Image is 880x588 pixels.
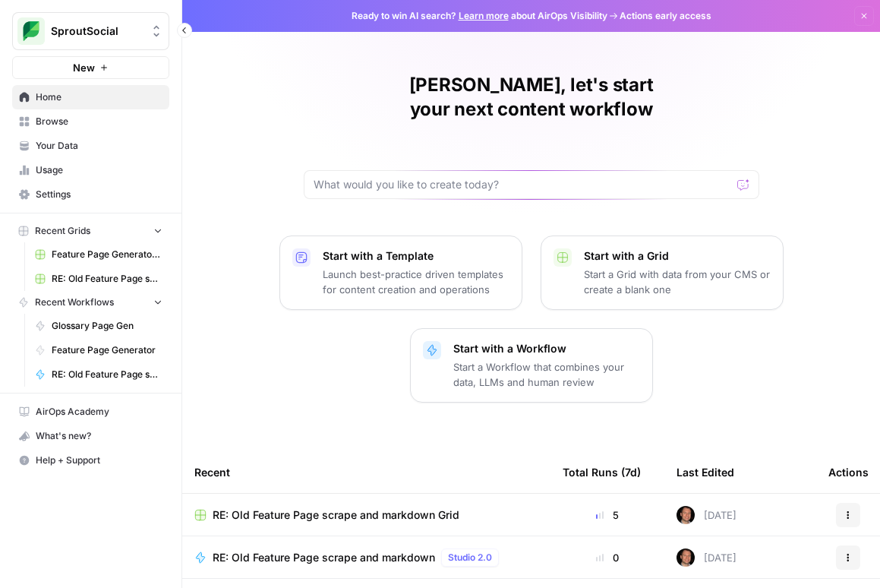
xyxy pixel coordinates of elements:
button: Workspace: SproutSocial [12,12,169,50]
span: RE: Old Feature Page scrape and markdown [52,368,162,381]
a: RE: Old Feature Page scrape and markdown Grid [28,267,169,291]
span: Feature Page Generator [52,343,162,357]
span: Settings [36,188,162,201]
button: What's new? [12,424,169,448]
img: nq2kc3u3u5yccw6vvrfdeusiiz4x [677,506,695,524]
span: SproutSocial [51,24,143,39]
div: Recent [194,451,538,493]
span: Glossary Page Gen [52,319,162,333]
a: RE: Old Feature Page scrape and markdown Grid [194,507,538,523]
a: RE: Old Feature Page scrape and markdownStudio 2.0 [194,548,538,567]
p: Start with a Template [323,248,509,264]
div: 5 [563,507,652,523]
a: AirOps Academy [12,400,169,424]
input: What would you like to create today? [314,177,731,192]
div: 0 [563,550,652,565]
span: Ready to win AI search? about AirOps Visibility [352,9,607,23]
h1: [PERSON_NAME], let's start your next content workflow [304,73,759,122]
button: Help + Support [12,448,169,473]
a: Feature Page Generator [28,338,169,362]
span: Actions early access [620,9,711,23]
a: Browse [12,109,169,134]
a: Usage [12,158,169,182]
span: AirOps Academy [36,405,162,419]
button: Recent Grids [12,220,169,242]
div: [DATE] [677,506,736,524]
p: Start a Workflow that combines your data, LLMs and human review [453,359,640,390]
div: Total Runs (7d) [563,451,641,493]
a: Glossary Page Gen [28,314,169,338]
p: Start with a Grid [584,248,771,264]
span: Recent Workflows [35,296,114,309]
a: Learn more [459,10,509,21]
button: Start with a GridStart a Grid with data from your CMS or create a blank one [541,236,784,310]
div: Actions [828,451,869,493]
div: Last Edited [677,451,734,493]
span: RE: Old Feature Page scrape and markdown Grid [213,507,459,523]
a: Settings [12,182,169,207]
p: Start a Grid with data from your CMS or create a blank one [584,267,771,297]
p: Start with a Workflow [453,341,640,356]
span: New [73,60,95,75]
span: Feature Page Generator Grid [52,248,162,261]
span: Home [36,90,162,104]
button: Start with a TemplateLaunch best-practice driven templates for content creation and operations [279,236,522,310]
img: nq2kc3u3u5yccw6vvrfdeusiiz4x [677,548,695,567]
span: RE: Old Feature Page scrape and markdown [213,550,435,565]
span: Usage [36,163,162,177]
span: RE: Old Feature Page scrape and markdown Grid [52,272,162,286]
span: Browse [36,115,162,128]
span: Recent Grids [35,224,90,238]
button: Recent Workflows [12,291,169,314]
span: Studio 2.0 [448,551,492,564]
a: Your Data [12,134,169,158]
div: [DATE] [677,548,736,567]
span: Help + Support [36,454,162,467]
button: New [12,56,169,79]
p: Launch best-practice driven templates for content creation and operations [323,267,509,297]
a: Home [12,85,169,109]
button: Start with a WorkflowStart a Workflow that combines your data, LLMs and human review [410,328,653,403]
div: What's new? [13,425,169,447]
a: RE: Old Feature Page scrape and markdown [28,362,169,387]
a: Feature Page Generator Grid [28,242,169,267]
img: SproutSocial Logo [17,17,45,45]
span: Your Data [36,139,162,153]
